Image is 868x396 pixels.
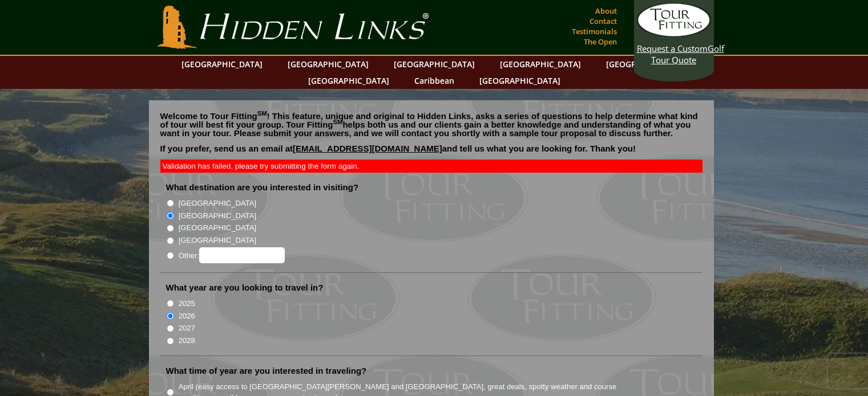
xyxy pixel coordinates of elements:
a: [GEOGRAPHIC_DATA] [176,56,268,72]
a: Request a CustomGolf Tour Quote [637,3,711,66]
label: What destination are you interested in visiting? [166,182,359,193]
sup: SM [333,119,343,125]
a: Testimonials [569,23,620,39]
p: Welcome to Tour Fitting ! This feature, unique and original to Hidden Links, asks a series of que... [160,112,703,137]
a: About [592,3,620,19]
label: [GEOGRAPHIC_DATA] [179,235,256,246]
span: Request a Custom [637,43,708,54]
a: [GEOGRAPHIC_DATA] [600,56,693,72]
a: [GEOGRAPHIC_DATA] [388,56,481,72]
label: [GEOGRAPHIC_DATA] [179,198,256,209]
a: [GEOGRAPHIC_DATA] [302,72,395,89]
a: Contact [587,13,620,29]
label: What year are you looking to travel in? [166,282,324,293]
label: 2025 [179,298,195,309]
a: [GEOGRAPHIC_DATA] [282,56,374,72]
a: [EMAIL_ADDRESS][DOMAIN_NAME] [293,144,442,153]
a: The Open [581,34,620,50]
label: Other: [179,247,285,263]
label: What time of year are you interested in traveling? [166,365,367,377]
label: [GEOGRAPHIC_DATA] [179,210,256,222]
label: [GEOGRAPHIC_DATA] [179,222,256,234]
a: [GEOGRAPHIC_DATA] [494,56,587,72]
a: [GEOGRAPHIC_DATA] [474,72,566,89]
label: 2027 [179,322,195,334]
label: 2028 [179,335,195,346]
input: Other: [199,247,285,263]
p: If you prefer, send us an email at and tell us what you are looking for. Thank you! [160,144,703,161]
label: 2026 [179,311,195,322]
a: Caribbean [409,72,460,89]
sup: SM [257,110,267,117]
div: Validation has failed, please try submitting the form again. [160,160,703,173]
